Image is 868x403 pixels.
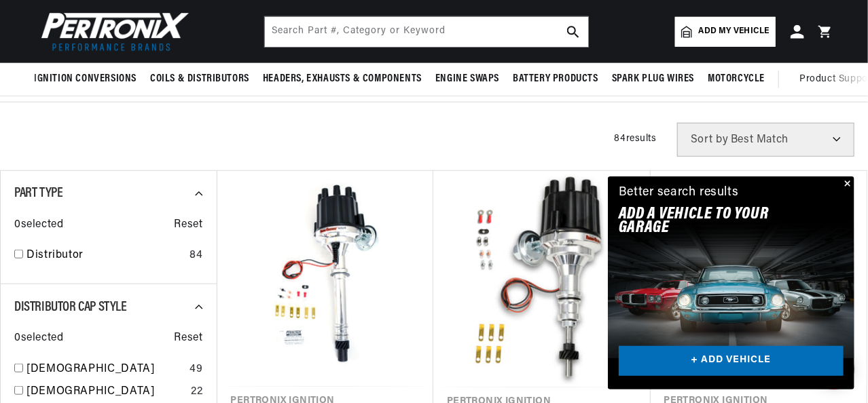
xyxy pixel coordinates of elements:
[26,383,185,401] a: [DEMOGRAPHIC_DATA]
[175,216,203,234] span: Reset
[619,346,844,377] a: + ADD VEHICLE
[691,134,728,145] span: Sort by
[699,25,770,38] span: Add my vehicle
[701,63,772,95] summary: Motorcycle
[150,72,249,86] span: Coils & Distributors
[838,176,854,193] button: Close
[263,72,422,86] span: Headers, Exhausts & Components
[34,72,137,86] span: Ignition Conversions
[175,330,203,347] span: Reset
[612,72,695,86] span: Spark Plug Wires
[256,63,429,95] summary: Headers, Exhausts & Components
[435,72,499,86] span: Engine Swaps
[143,63,256,95] summary: Coils & Distributors
[189,361,202,379] div: 49
[506,63,605,95] summary: Battery Products
[605,63,702,95] summary: Spark Plug Wires
[26,247,184,265] a: Distributor
[513,72,598,86] span: Battery Products
[34,8,190,55] img: Pertronix
[14,301,127,314] span: Distributor Cap Style
[34,63,143,95] summary: Ignition Conversions
[677,123,854,157] select: Sort by
[265,17,588,47] input: Search Part #, Category or Keyword
[14,330,63,347] span: 0 selected
[558,17,588,47] button: search button
[708,72,765,86] span: Motorcycle
[191,383,202,401] div: 22
[619,183,739,203] div: Better search results
[675,17,776,47] a: Add my vehicle
[14,216,63,234] span: 0 selected
[429,63,506,95] summary: Engine Swaps
[619,208,810,235] h2: Add A VEHICLE to your garage
[26,361,184,379] a: [DEMOGRAPHIC_DATA]
[189,247,202,265] div: 84
[615,134,657,144] span: 84 results
[14,187,62,200] span: Part Type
